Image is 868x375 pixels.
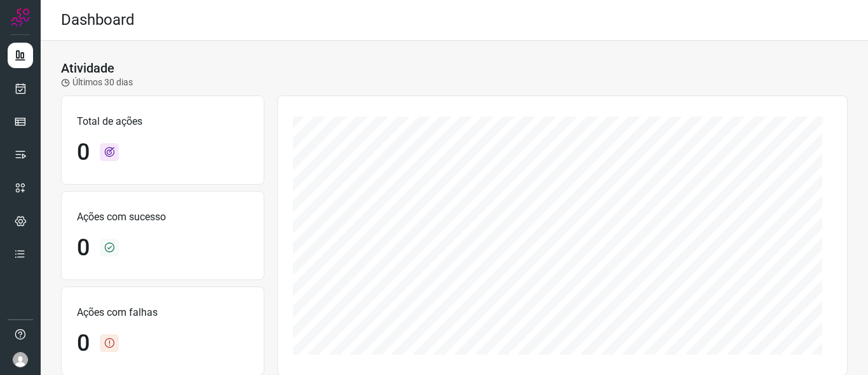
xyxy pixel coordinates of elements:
[77,305,248,320] p: Ações com falhas
[77,209,248,225] p: Ações com sucesso
[77,234,90,262] h1: 0
[13,352,28,367] img: avatar-user-boy.jpg
[77,139,90,166] h1: 0
[61,60,114,76] h3: Atividade
[61,76,133,89] p: Últimos 30 dias
[11,8,30,27] img: Logo
[77,114,248,129] p: Total de ações
[77,330,90,357] h1: 0
[61,11,135,29] h2: Dashboard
